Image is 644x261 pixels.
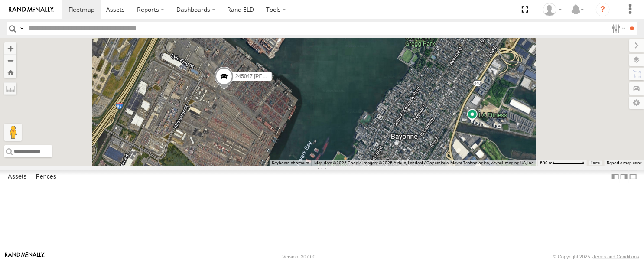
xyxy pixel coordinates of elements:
[593,254,639,259] a: Terms and Conditions
[32,171,61,183] label: Fences
[540,3,565,16] div: Dale Gerhard
[596,3,610,16] i: ?
[537,160,587,166] button: Map Scale: 500 m per 69 pixels
[283,254,315,259] div: Version: 307.00
[272,160,309,166] button: Keyboard shortcuts
[4,42,16,54] button: Zoom in
[4,66,16,78] button: Zoom Home
[611,170,620,183] label: Dock Summary Table to the Left
[3,171,31,183] label: Assets
[553,254,639,259] div: © Copyright 2025 -
[235,73,297,79] span: 245047 [PERSON_NAME]
[4,54,16,66] button: Zoom out
[607,160,641,165] a: Report a map error
[629,170,637,183] label: Hide Summary Table
[608,22,627,35] label: Search Filter Options
[620,170,628,183] label: Dock Summary Table to the Right
[4,124,22,141] button: Drag Pegman onto the map to open Street View
[591,161,600,165] a: Terms (opens in new tab)
[18,22,25,35] label: Search Query
[540,160,553,165] span: 500 m
[9,7,54,13] img: rand-logo.svg
[5,252,45,261] a: Visit our Website
[4,82,16,95] label: Measure
[629,97,644,109] label: Map Settings
[314,160,535,165] span: Map data ©2025 Google Imagery ©2025 Airbus, Landsat / Copernicus, Maxar Technologies, Vexcel Imag...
